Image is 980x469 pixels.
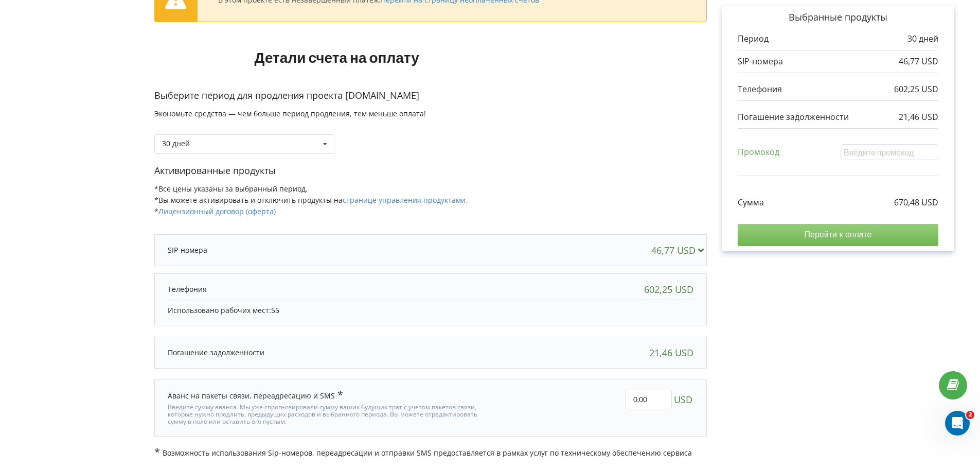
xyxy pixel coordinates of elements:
[154,109,426,118] span: Экономьте средства — чем больше период продления, тем меньше оплата!
[738,197,764,209] p: Сумма
[674,390,692,409] span: USD
[168,284,207,294] p: Телефония
[945,411,970,436] iframe: Intercom live chat
[894,197,938,209] p: 670,48 USD
[738,56,783,67] p: SIP-номера
[651,245,708,255] div: 46,77 USD
[649,348,693,358] div: 21,46 USD
[738,11,938,24] p: Выбранные продукты
[154,184,308,194] span: *Все цены указаны за выбранный период.
[343,195,468,205] a: странице управления продуктами.
[154,447,707,458] p: Возможность использования Sip-номеров, переадресации и отправки SMS предоставляется в рамках услу...
[168,401,491,426] div: Введите сумму аванса. Мы уже спрогнозировали сумму ваших будущих трат с учетом пакетов связи, кот...
[162,140,190,147] div: 30 дней
[154,195,468,205] span: *Вы можете активировать и отключить продукты на
[966,411,974,419] span: 2
[738,146,779,158] p: Промокод
[738,111,849,123] p: Погашение задолженности
[899,56,938,67] p: 46,77 USD
[271,305,279,315] span: 55
[738,33,769,45] p: Период
[899,111,938,123] p: 21,46 USD
[168,390,343,401] div: Аванс на пакеты связи, переадресацию и SMS
[738,224,938,246] input: Перейти к оплате
[154,89,707,102] p: Выберите период для продления проекта [DOMAIN_NAME]
[907,33,938,45] p: 30 дней
[168,305,693,316] p: Использовано рабочих мест:
[168,245,207,255] p: SIP-номера
[154,32,519,82] h1: Детали счета на оплату
[738,83,782,95] p: Телефония
[154,164,707,178] p: Активированные продукты
[168,348,264,358] p: Погашение задолженности
[894,83,938,95] p: 602,25 USD
[158,206,276,216] a: Лицензионный договор (оферта)
[841,144,938,160] input: Введите промокод
[644,284,693,294] div: 602,25 USD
